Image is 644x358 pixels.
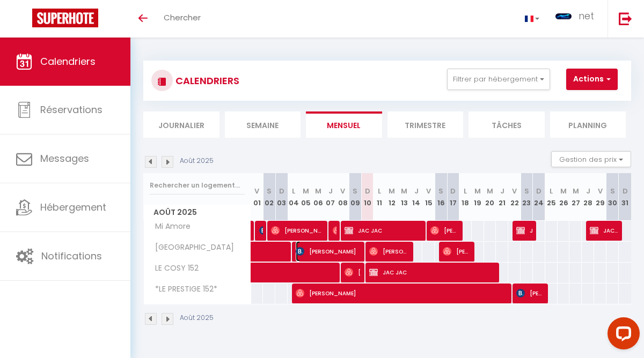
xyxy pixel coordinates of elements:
[145,284,220,295] span: *LE PRESTIGE 152*
[516,283,545,303] span: [PERSON_NAME]
[150,176,245,195] input: Rechercher un logement...
[447,69,550,90] button: Filtrer par hébergement
[459,173,472,221] th: 18
[533,173,545,221] th: 24
[447,173,459,221] th: 17
[41,249,102,263] span: Notifications
[438,186,443,196] abbr: S
[582,173,594,221] th: 28
[296,241,362,262] span: [PERSON_NAME]
[484,173,496,221] th: 20
[586,186,590,196] abbr: J
[145,242,237,253] span: [GEOGRAPHIC_DATA]
[145,263,201,274] span: LE COSY 152
[325,173,337,221] th: 07
[387,111,464,138] li: Trimestre
[398,173,411,221] th: 13
[32,9,98,27] img: Super Booking
[369,241,411,262] span: [PERSON_NAME]
[365,186,370,196] abbr: D
[288,173,300,221] th: 04
[430,220,459,241] span: [PERSON_NAME]
[296,283,510,303] span: [PERSON_NAME]
[378,186,381,196] abbr: L
[474,186,481,196] abbr: M
[435,173,447,221] th: 16
[606,173,619,221] th: 30
[164,12,201,23] span: Chercher
[472,173,484,221] th: 19
[551,151,631,167] button: Gestion des prix
[369,262,497,282] span: JAC JAC
[569,173,582,221] th: 27
[590,220,619,241] span: JAC JAC
[263,173,275,221] th: 02
[292,186,295,196] abbr: L
[401,186,407,196] abbr: M
[521,173,533,221] th: 23
[180,156,214,166] p: Août 2025
[414,186,419,196] abbr: J
[579,9,594,23] span: net
[500,186,504,196] abbr: J
[225,111,301,138] li: Semaine
[144,205,251,220] span: Août 2025
[598,186,603,196] abbr: V
[345,220,423,241] span: JAC JAC
[40,200,106,214] span: Hébergement
[619,173,631,221] th: 31
[312,173,325,221] th: 06
[300,173,312,221] th: 05
[426,186,431,196] abbr: V
[555,13,572,19] img: ...
[259,220,264,241] span: [PERSON_NAME]
[254,186,259,196] abbr: V
[143,111,219,138] li: Journalier
[469,111,545,138] li: Tâches
[550,186,553,196] abbr: L
[306,111,382,138] li: Mensuel
[410,173,422,221] th: 14
[558,173,570,221] th: 26
[303,186,309,196] abbr: M
[40,55,96,68] span: Calendriers
[180,313,214,323] p: Août 2025
[349,173,361,221] th: 09
[40,152,89,165] span: Messages
[524,186,529,196] abbr: S
[328,186,333,196] abbr: J
[279,186,284,196] abbr: D
[173,69,239,93] h3: CALENDRIERS
[315,186,321,196] abbr: M
[610,186,615,196] abbr: S
[496,173,508,221] th: 21
[40,103,103,116] span: Réservations
[566,69,618,90] button: Actions
[536,186,541,196] abbr: D
[619,12,632,25] img: logout
[450,186,456,196] abbr: D
[275,173,288,221] th: 03
[512,186,517,196] abbr: V
[374,173,386,221] th: 11
[361,173,374,221] th: 10
[594,173,606,221] th: 29
[516,220,533,241] span: JAC JAC
[267,186,272,196] abbr: S
[545,173,558,221] th: 25
[422,173,435,221] th: 15
[560,186,567,196] abbr: M
[508,173,521,221] th: 22
[464,186,467,196] abbr: L
[340,186,345,196] abbr: V
[353,186,357,196] abbr: S
[623,186,628,196] abbr: D
[251,173,264,221] th: 01
[271,220,325,241] span: [PERSON_NAME]
[389,186,395,196] abbr: M
[336,173,349,221] th: 08
[550,111,626,138] li: Planning
[145,221,193,233] span: Mi Amore
[487,186,493,196] abbr: M
[573,186,579,196] abbr: M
